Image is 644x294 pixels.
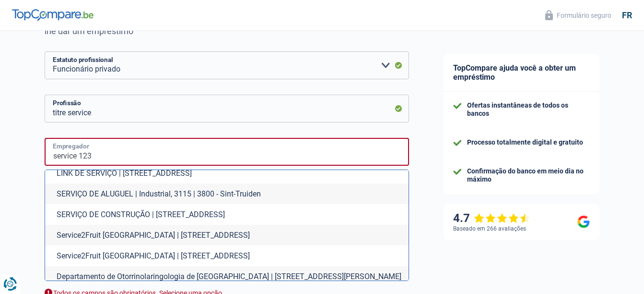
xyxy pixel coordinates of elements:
img: TopCompare Logo [12,9,94,21]
div: Processo totalmente digital e gratuito [467,138,583,147]
div: Fr [622,10,632,21]
li: LINK DE SERVIÇO | [STREET_ADDRESS] [45,163,409,184]
div: TopCompare ajuda você a obter um empréstimo [444,54,599,92]
div: Ofertas instantâneas de todos os bancos [467,101,590,118]
li: Departamento de Otorrinolaringologia de [GEOGRAPHIC_DATA] | [STREET_ADDRESS][PERSON_NAME] [45,266,409,287]
div: Confirmação do banco em meio dia no máximo [467,167,590,184]
li: Service2Fruit [GEOGRAPHIC_DATA] | [STREET_ADDRESS] [45,225,409,245]
input: Encontre seu empregador [45,138,409,166]
li: SERVIÇO DE ALUGUEL | Industrial, 3115 | 3800 - Sint-Truiden [45,184,409,204]
li: SERVIÇO DE CONSTRUÇÃO | [STREET_ADDRESS] [45,204,409,225]
div: Baseado em 266 avaliações [453,225,526,232]
button: Formulário seguro [539,7,617,23]
div: 4.7 [453,211,530,225]
li: Service2Fruit [GEOGRAPHIC_DATA] | [STREET_ADDRESS] [45,245,409,266]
